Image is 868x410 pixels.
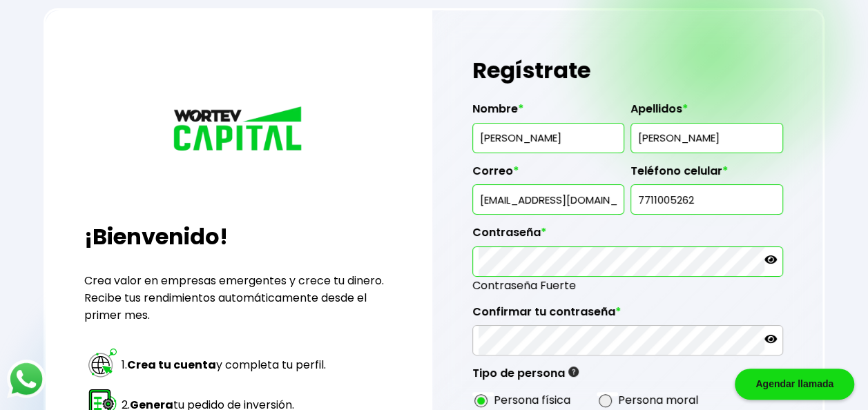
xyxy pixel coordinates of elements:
[121,346,329,384] td: 1. y completa tu perfil.
[84,220,394,253] h2: ¡Bienvenido!
[472,305,783,326] label: Confirmar tu contraseña
[7,360,46,398] img: logos_whatsapp-icon.242b2217.svg
[479,185,619,214] input: inversionista@gmail.com
[472,102,625,123] label: Nombre
[637,185,777,214] input: 10 dígitos
[618,391,698,409] label: Persona moral
[472,367,579,387] label: Tipo de persona
[84,272,394,324] p: Crea valor en empresas emergentes y crece tu dinero. Recibe tus rendimientos automáticamente desd...
[472,164,625,185] label: Correo
[472,277,783,294] span: Contraseña Fuerte
[472,226,783,246] label: Contraseña
[86,346,119,379] img: paso 1
[568,367,579,377] img: gfR76cHglkPwleuBLjWdxeZVvX9Wp6JBDmjRYY8JYDQn16A2ICN00zLTgIroGa6qie5tIuWH7V3AapTKqzv+oMZsGfMUqL5JM...
[630,102,783,123] label: Apellidos
[630,164,783,185] label: Teléfono celular
[170,104,308,155] img: logo_wortev_capital
[472,50,783,91] h1: Regístrate
[735,369,854,400] div: Agendar llamada
[494,391,570,409] label: Persona física
[127,357,216,373] strong: Crea tu cuenta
